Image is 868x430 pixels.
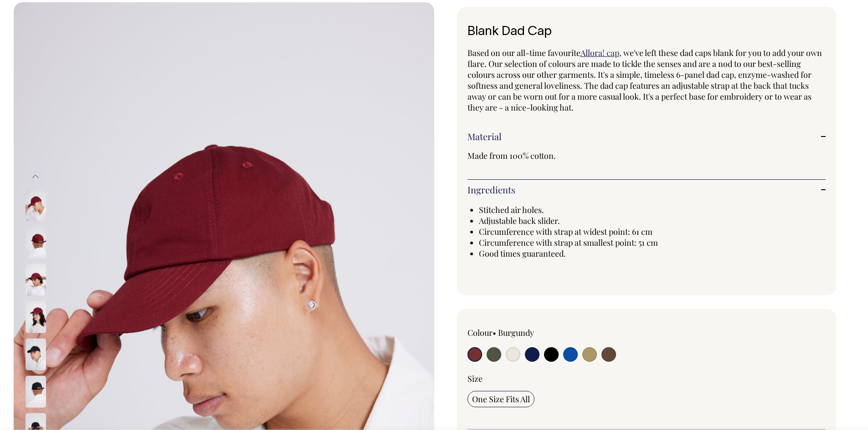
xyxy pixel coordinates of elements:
span: Based on our all-time favourite [467,47,580,58]
span: One Size Fits All [472,394,530,405]
span: , we've left these dad caps blank for you to add your own flare. Our selection of colours are mad... [467,47,822,113]
span: Made from 100% cotton. [467,150,556,161]
div: Size [467,373,826,384]
label: Burgundy [498,327,534,338]
span: Adjustable back slider. [479,215,560,226]
span: Circumference with strap at smallest point: 51 cm [479,237,658,248]
button: Previous [29,166,42,187]
span: • [493,327,496,338]
img: burgundy [26,189,46,221]
img: black [26,339,46,370]
a: Ingredients [467,184,826,195]
img: burgundy [26,301,46,333]
h1: Blank Dad Cap [467,25,826,39]
a: Allora! cap [580,47,619,58]
img: black [26,376,46,408]
span: Stitched air holes. [479,204,544,215]
img: burgundy [26,264,46,296]
span: Circumference with strap at widest point: 61 cm [479,226,652,237]
span: Good times guaranteed. [479,248,566,259]
div: Colour [467,327,611,338]
img: burgundy [26,227,46,258]
a: Material [467,131,826,142]
input: One Size Fits All [467,391,534,407]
